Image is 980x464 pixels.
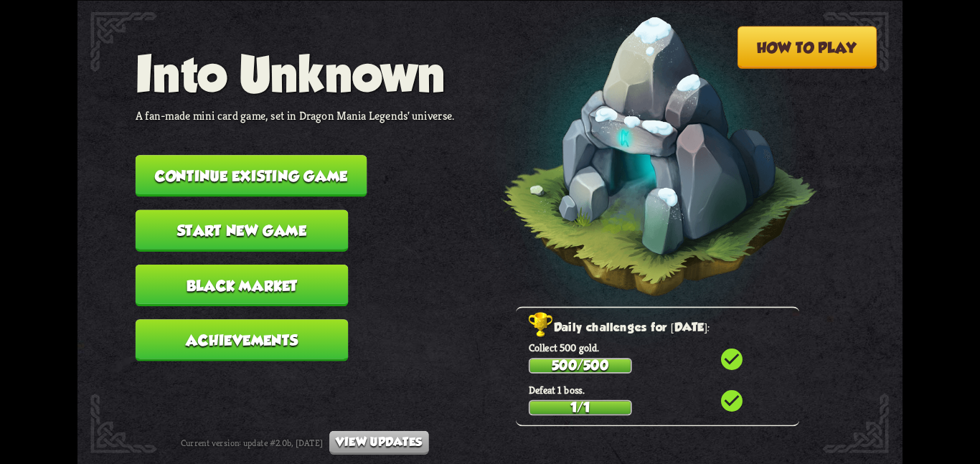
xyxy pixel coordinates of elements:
[136,108,455,123] p: A fan-made mini card game, set in Dragon Mania Legends' universe.
[136,45,455,101] h1: Into Unknown
[529,312,554,338] img: Golden_Trophy_Icon.png
[529,383,799,397] p: Defeat 1 boss.
[136,264,349,306] button: Black Market
[530,401,631,414] div: 1/1
[181,430,429,454] div: Current version: update #2.0b, [DATE]
[738,26,877,68] button: How to play
[719,346,745,372] i: check_circle
[136,155,367,197] button: Continue existing game
[529,341,799,354] p: Collect 500 gold.
[529,317,799,338] h2: Daily challenges for [DATE]:
[530,359,631,372] div: 500/500
[136,209,349,251] button: Start new game
[136,319,349,361] button: Achievements
[329,430,428,454] button: View updates
[719,388,745,414] i: check_circle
